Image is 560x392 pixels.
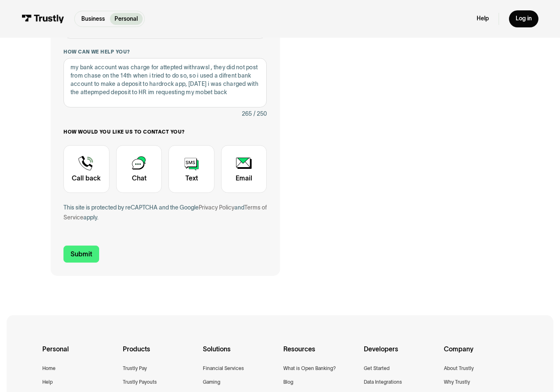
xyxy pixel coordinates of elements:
[516,15,532,22] div: Log in
[444,344,518,364] div: Company
[42,364,56,373] a: Home
[42,344,116,364] div: Personal
[63,203,267,222] div: This site is protected by reCAPTCHA and the Google and apply.
[477,15,489,22] a: Help
[444,378,470,386] a: Why Trustly
[76,13,110,25] a: Business
[444,364,474,373] a: About Trustly
[123,364,147,373] a: Trustly Pay
[364,344,438,364] div: Developers
[63,129,267,135] label: How would you like us to contact you?
[63,49,267,55] label: How can we help you?
[114,15,138,23] p: Personal
[42,378,53,386] a: Help
[364,378,402,386] a: Data Integrations
[63,204,267,221] a: Terms of Service
[242,109,252,119] div: 265
[81,15,105,23] p: Business
[203,378,220,386] a: Gaming
[364,364,390,373] a: Get Started
[110,13,143,25] a: Personal
[123,378,157,386] a: Trustly Payouts
[123,344,197,364] div: Products
[63,246,99,263] input: Submit
[199,204,234,211] a: Privacy Policy
[283,364,336,373] a: What is Open Banking?
[283,344,357,364] div: Resources
[22,15,64,24] img: Trustly Logo
[203,344,277,364] div: Solutions
[253,109,267,119] div: / 250
[509,10,538,28] a: Log in
[283,378,293,386] a: Blog
[203,364,244,373] a: Financial Services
